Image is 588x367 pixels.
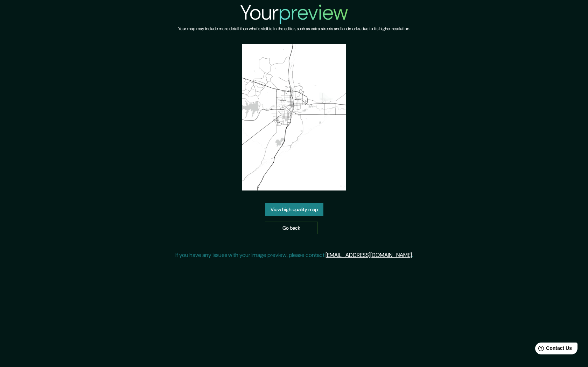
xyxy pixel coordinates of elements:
[325,251,412,259] a: [EMAIL_ADDRESS][DOMAIN_NAME]
[175,251,413,259] p: If you have any issues with your image preview, please contact .
[178,25,410,33] h6: Your map may include more detail than what's visible in the editor, such as extra streets and lan...
[242,44,346,190] img: created-map-preview
[265,222,318,235] a: Go back
[526,340,580,359] iframe: Help widget launcher
[265,203,323,216] a: View high quality map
